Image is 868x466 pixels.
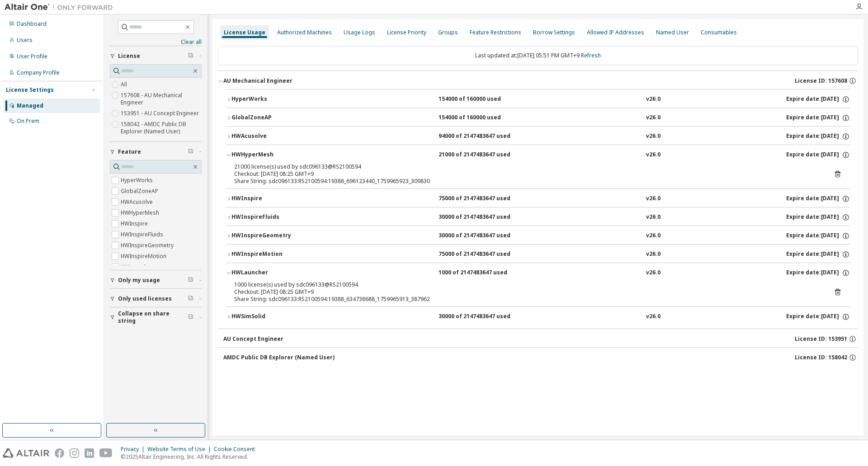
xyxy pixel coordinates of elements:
div: Company Profile [17,69,60,76]
button: AMDC Public DB Explorer (Named User)License ID: 158042 [223,348,858,367]
span: Clear filter [188,277,193,284]
span: Clear filter [188,148,193,155]
div: v26.0 [646,114,660,122]
button: Only my usage [110,270,202,290]
button: Collapse on share string [110,307,202,327]
label: HWLauncher [121,262,155,273]
a: Clear all [110,38,202,46]
label: 157608 - AU Mechanical Engineer [121,90,202,108]
div: 154000 of 160000 used [439,95,520,104]
span: License ID: 157608 [795,77,847,85]
div: Expire date: [DATE] [786,132,850,141]
div: AU Mechanical Engineer [223,77,292,85]
div: Authorized Machines [277,29,332,36]
div: HWInspireFluids [231,213,313,221]
button: AU Mechanical EngineerLicense ID: 157608 [218,71,858,91]
div: HWHyperMesh [231,151,313,159]
span: License ID: 158042 [795,354,847,361]
img: Altair One [5,3,118,12]
div: v26.0 [646,232,660,240]
label: HWInspire [121,218,150,229]
div: 30000 of 2147483647 used [439,313,520,321]
span: License ID: 153951 [795,335,847,343]
button: HWLauncher1000 of 2147483647 usedv26.0Expire date:[DATE] [226,263,850,283]
label: HyperWorks [121,175,155,186]
div: 30000 of 2147483647 used [439,232,520,240]
div: Expire date: [DATE] [786,95,850,104]
div: Expire date: [DATE] [786,195,850,203]
label: 153951 - AU Concept Engineer [121,108,201,119]
img: altair_logo.svg [3,448,49,458]
span: Clear filter [188,295,193,302]
div: Expire date: [DATE] [786,232,850,240]
div: Consumables [701,29,737,36]
div: v26.0 [646,313,660,321]
a: Refresh [581,52,601,59]
div: 21000 license(s) used by sdc096133@RS2100594 [234,163,820,170]
button: HWAcusolve94000 of 2147483647 usedv26.0Expire date:[DATE] [226,127,850,146]
div: HWInspireMotion [231,250,313,259]
div: Expire date: [DATE] [786,250,850,259]
label: HWInspireMotion [121,251,168,262]
label: HWHyperMesh [121,207,161,218]
div: 75000 of 2147483647 used [439,250,520,259]
span: Clear filter [188,52,193,60]
button: GlobalZoneAP154000 of 160000 usedv26.0Expire date:[DATE] [226,108,850,128]
div: v26.0 [646,132,660,141]
div: Checkout: [DATE] 08:25 GMT+9 [234,288,820,296]
button: HWSimSolid30000 of 2147483647 usedv26.0Expire date:[DATE] [226,307,850,327]
div: Managed [17,102,43,109]
div: Allowed IP Addresses [587,29,644,36]
div: HWLauncher [231,269,313,277]
div: Expire date: [DATE] [786,114,850,122]
div: GlobalZoneAP [231,114,313,122]
button: HWInspireMotion75000 of 2147483647 usedv26.0Expire date:[DATE] [226,245,850,264]
div: 154000 of 160000 used [439,114,520,122]
div: 75000 of 2147483647 used [439,195,520,203]
div: Expire date: [DATE] [786,151,850,159]
div: v26.0 [646,213,660,221]
button: Only used licenses [110,289,202,309]
button: HyperWorks154000 of 160000 usedv26.0Expire date:[DATE] [226,89,850,109]
span: Clear filter [188,314,193,321]
button: HWHyperMesh21000 of 2147483647 usedv26.0Expire date:[DATE] [226,145,850,165]
button: License [110,46,202,66]
button: Feature [110,142,202,162]
div: Borrow Settings [533,29,575,36]
label: HWAcusolve [121,197,155,207]
div: Website Terms of Use [147,446,214,453]
button: AU Concept EngineerLicense ID: 153951 [223,329,858,349]
span: Collapse on share string [118,310,188,325]
div: Privacy [121,446,147,453]
div: User Profile [17,53,47,60]
div: HWInspire [231,195,313,203]
span: License [118,52,140,60]
label: All [121,79,129,90]
div: v26.0 [646,195,660,203]
div: Dashboard [17,20,47,28]
div: Feature Restrictions [470,29,521,36]
div: Expire date: [DATE] [786,313,850,321]
label: 158042 - AMDC Public DB Explorer (Named User) [121,119,202,137]
div: Users [17,37,33,44]
span: Only used licenses [118,295,172,302]
div: Usage Logs [344,29,375,36]
div: Groups [438,29,458,36]
div: 1000 of 2147483647 used [439,269,520,277]
div: v26.0 [646,269,660,277]
span: Only my usage [118,277,160,284]
div: AU Concept Engineer [223,335,283,343]
div: Share String: sdc096133:RS2100594:19388_634738688_1759965913_387962 [234,296,820,303]
label: GlobalZoneAP [121,186,160,197]
div: Checkout: [DATE] 08:25 GMT+9 [234,170,820,178]
div: Named User [656,29,689,36]
div: v26.0 [646,151,660,159]
div: HWSimSolid [231,313,313,321]
span: Feature [118,148,141,155]
div: License Usage [224,29,265,36]
img: instagram.svg [70,448,79,458]
button: HWInspireFluids30000 of 2147483647 usedv26.0Expire date:[DATE] [226,207,850,227]
div: 1000 license(s) used by sdc096133@RS2100594 [234,281,820,288]
label: HWInspireFluids [121,229,165,240]
label: HWInspireGeometry [121,240,175,251]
